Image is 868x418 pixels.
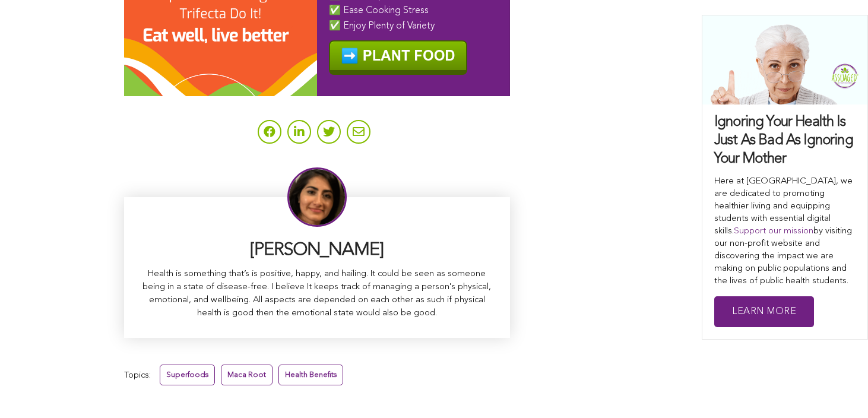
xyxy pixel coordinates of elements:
p: Health is something that’s is positive, happy, and hailing. It could be seen as someone being in ... [142,268,492,320]
a: Learn More [714,296,814,328]
a: Health Benefits [278,365,343,385]
img: Sitara Darvish [287,167,347,227]
a: Maca Root [221,365,273,385]
img: ️ PLANT FOOD [329,40,467,75]
iframe: Chat Widget [809,361,868,418]
span: Topics: [124,368,151,384]
span: ✅ Ease Cooking Stress [329,6,429,15]
a: Superfoods [160,365,215,385]
h3: [PERSON_NAME] [142,239,492,262]
span: ✅ Enjoy Plenty of Variety [329,21,435,31]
